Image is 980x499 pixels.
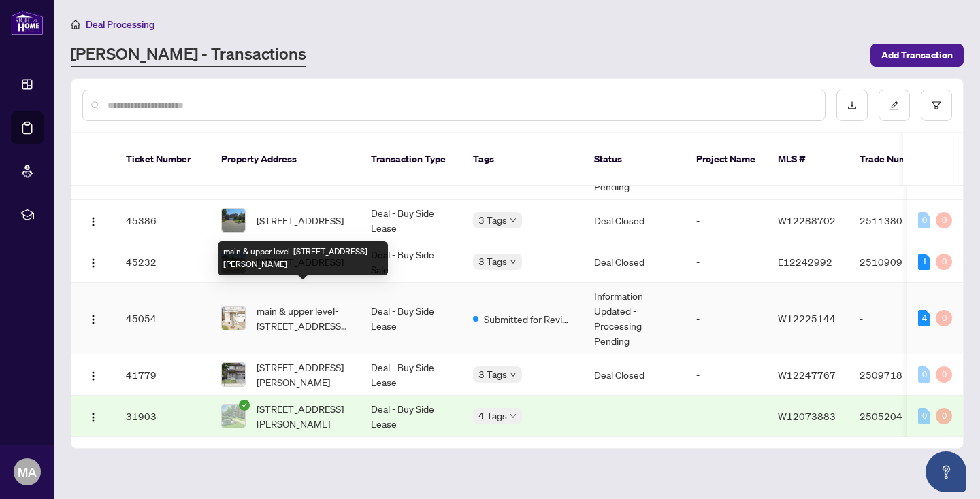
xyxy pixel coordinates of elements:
[257,360,349,390] span: [STREET_ADDRESS][PERSON_NAME]
[82,307,104,329] button: Logo
[360,133,462,186] th: Transaction Type
[222,307,245,330] img: thumbnail-img
[685,133,767,186] th: Project Name
[88,412,99,423] img: Logo
[478,254,507,269] span: 3 Tags
[936,310,952,326] div: 0
[257,303,349,333] span: main & upper level-[STREET_ADDRESS][PERSON_NAME]
[88,216,99,227] img: Logo
[583,241,685,283] td: Deal Closed
[239,400,250,411] span: check-circle
[115,283,210,354] td: 45054
[360,283,462,354] td: Deal - Buy Side Lease
[71,20,80,29] span: home
[685,396,767,437] td: -
[918,212,930,228] div: 0
[360,200,462,241] td: Deal - Buy Side Lease
[115,200,210,241] td: 45386
[849,283,944,354] td: -
[918,254,930,270] div: 1
[478,408,507,424] span: 4 Tags
[849,133,944,186] th: Trade Number
[889,101,899,110] span: edit
[879,90,910,121] button: edit
[11,10,44,35] img: logo
[115,133,210,186] th: Ticket Number
[86,18,154,31] span: Deal Processing
[257,213,344,228] span: [STREET_ADDRESS]
[583,354,685,396] td: Deal Closed
[849,354,944,396] td: 2509718
[484,311,572,326] span: Submitted for Review
[583,396,685,437] td: -
[685,200,767,241] td: -
[71,43,306,67] a: [PERSON_NAME] - Transactions
[918,366,930,383] div: 0
[82,364,104,385] button: Logo
[685,241,767,283] td: -
[936,254,952,270] div: 0
[849,200,944,241] td: 2511380
[88,314,99,325] img: Logo
[847,101,857,110] span: download
[18,462,37,481] span: MA
[778,312,836,324] span: W12225144
[767,133,849,186] th: MLS #
[115,241,210,283] td: 45232
[222,405,245,428] img: thumbnail-img
[936,366,952,383] div: 0
[510,371,517,378] span: down
[685,283,767,354] td: -
[88,371,99,381] img: Logo
[115,396,210,437] td: 31903
[936,408,952,424] div: 0
[462,133,583,186] th: Tags
[222,363,245,386] img: thumbnail-img
[222,209,245,232] img: thumbnail-img
[82,405,104,427] button: Logo
[932,101,941,110] span: filter
[360,396,462,437] td: Deal - Buy Side Lease
[583,283,685,354] td: Information Updated - Processing Pending
[583,133,685,186] th: Status
[918,408,930,424] div: 0
[82,251,104,273] button: Logo
[849,396,944,437] td: 2505204
[870,44,964,67] button: Add Transaction
[360,354,462,396] td: Deal - Buy Side Lease
[836,90,868,121] button: download
[936,212,952,228] div: 0
[478,366,507,382] span: 3 Tags
[778,368,836,381] span: W12247767
[115,354,210,396] td: 41779
[218,241,388,275] div: main & upper level-[STREET_ADDRESS][PERSON_NAME]
[778,410,836,422] span: W12073883
[510,258,517,265] span: down
[926,451,966,492] button: Open asap
[210,133,360,186] th: Property Address
[510,217,517,224] span: down
[257,401,349,431] span: [STREET_ADDRESS][PERSON_NAME]
[918,310,930,326] div: 4
[921,90,952,121] button: filter
[82,209,104,231] button: Logo
[778,214,836,226] span: W12288702
[685,354,767,396] td: -
[510,413,517,419] span: down
[88,258,99,269] img: Logo
[478,212,507,228] span: 3 Tags
[583,200,685,241] td: Deal Closed
[849,241,944,283] td: 2510909
[778,256,832,268] span: E12242992
[360,241,462,283] td: Deal - Buy Side Sale
[881,44,953,66] span: Add Transaction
